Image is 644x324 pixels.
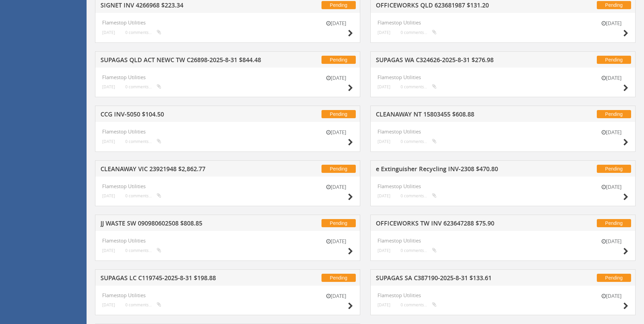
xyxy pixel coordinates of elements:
span: Pending [321,165,356,173]
small: 0 comments... [401,30,437,35]
small: [DATE] [319,238,353,245]
small: [DATE] [102,193,115,198]
h4: Flamestop Utilities [378,183,628,189]
span: Pending [597,274,631,282]
h4: Flamestop Utilities [102,74,353,80]
small: [DATE] [594,292,628,300]
small: [DATE] [319,20,353,27]
small: [DATE] [594,129,628,136]
small: 0 comments... [401,193,437,198]
h4: Flamestop Utilities [102,292,353,298]
h4: Flamestop Utilities [102,129,353,134]
h5: CLEANAWAY VIC 23921948 $2,862.77 [100,166,278,174]
span: Pending [321,274,356,282]
small: 0 comments... [401,302,437,307]
small: [DATE] [378,302,390,307]
h4: Flamestop Utilities [378,129,628,134]
h5: OFFICEWORKS TW INV 623647288 $75.90 [376,220,554,229]
small: [DATE] [594,183,628,191]
small: [DATE] [378,193,390,198]
small: [DATE] [378,84,390,89]
h5: SIGNET INV 4266968 $223.34 [100,2,278,11]
h4: Flamestop Utilities [378,20,628,25]
small: 0 comments... [125,302,161,307]
span: Pending [321,110,356,118]
small: 0 comments... [125,248,161,253]
small: 0 comments... [125,30,161,35]
h4: Flamestop Utilities [378,292,628,298]
small: 0 comments... [125,193,161,198]
small: 0 comments... [401,84,437,89]
small: [DATE] [319,74,353,82]
h5: e Extinguisher Recycling INV-2308 $470.80 [376,166,554,174]
small: [DATE] [594,74,628,82]
small: [DATE] [594,20,628,27]
h4: Flamestop Utilities [102,238,353,244]
small: 0 comments... [401,139,437,144]
span: Pending [597,219,631,227]
span: Pending [597,56,631,64]
h4: Flamestop Utilities [378,74,628,80]
h4: Flamestop Utilities [102,183,353,189]
h5: CLEANAWAY NT 15803455 $608.88 [376,111,554,120]
h5: OFFICEWORKS QLD 623681987 $131.20 [376,2,554,11]
span: Pending [321,56,356,64]
small: [DATE] [102,248,115,253]
h5: SUPAGAS LC C119745-2025-8-31 $198.88 [100,275,278,283]
small: 0 comments... [125,139,161,144]
small: [DATE] [378,248,390,253]
small: [DATE] [319,292,353,300]
small: [DATE] [102,84,115,89]
span: Pending [597,1,631,9]
small: [DATE] [319,183,353,191]
small: [DATE] [102,30,115,35]
small: [DATE] [378,30,390,35]
h5: SUPAGAS WA C324626-2025-8-31 $276.98 [376,57,554,65]
h5: SUPAGAS SA C387190-2025-8-31 $133.61 [376,275,554,283]
h5: CCG INV-5050 $104.50 [100,111,278,120]
small: 0 comments... [401,248,437,253]
span: Pending [597,110,631,118]
span: Pending [321,219,356,227]
small: [DATE] [102,302,115,307]
small: 0 comments... [125,84,161,89]
small: [DATE] [594,238,628,245]
h5: SUPAGAS QLD ACT NEWC TW C26898-2025-8-31 $844.48 [100,57,278,65]
small: [DATE] [102,139,115,144]
small: [DATE] [319,129,353,136]
h4: Flamestop Utilities [378,238,628,244]
small: [DATE] [378,139,390,144]
h5: JJ WASTE SW 090980602508 $808.85 [100,220,278,229]
span: Pending [321,1,356,9]
h4: Flamestop Utilities [102,20,353,25]
span: Pending [597,165,631,173]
